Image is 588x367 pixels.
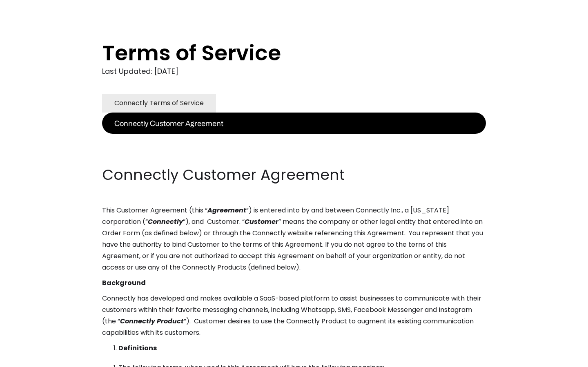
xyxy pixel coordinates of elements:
[102,149,486,161] p: ‍
[16,353,49,364] ul: Language list
[114,97,204,109] div: Connectly Terms of Service
[102,41,453,65] h1: Terms of Service
[114,117,223,129] div: Connectly Customer Agreement
[148,217,183,226] em: Connectly
[102,278,146,287] strong: Background
[102,165,486,185] h2: Connectly Customer Agreement
[245,217,278,226] em: Customer
[102,65,486,77] div: Last Updated: [DATE]
[8,352,49,364] aside: Language selected: English
[102,293,486,338] p: Connectly has developed and makes available a SaaS-based platform to assist businesses to communi...
[207,206,246,215] em: Agreement
[118,343,157,353] strong: Definitions
[102,134,486,145] p: ‍
[102,205,486,273] p: This Customer Agreement (this “ ”) is entered into by and between Connectly Inc., a [US_STATE] co...
[120,316,184,326] em: Connectly Product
